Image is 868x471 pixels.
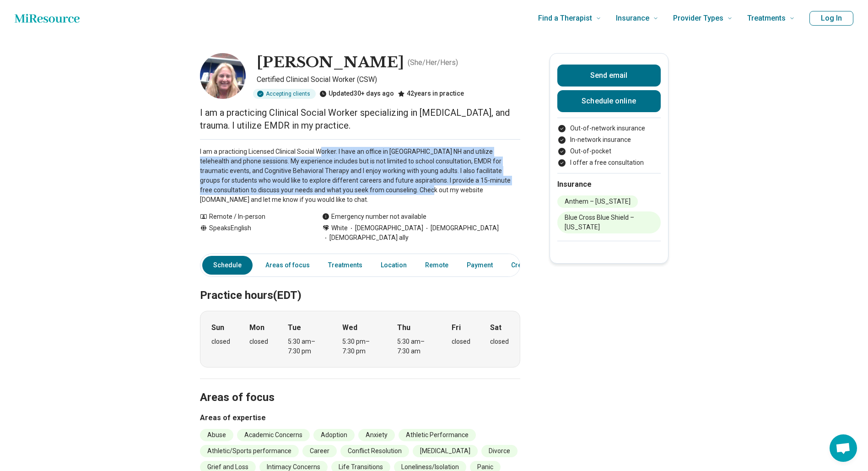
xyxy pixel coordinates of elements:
div: 5:30 am – 7:30 am [397,337,432,356]
a: Payment [461,256,498,275]
li: Athletic Performance [399,429,476,441]
strong: Mon [249,322,264,333]
strong: Thu [397,322,410,333]
p: I am a practicing Clinical Social Worker specializing in [MEDICAL_DATA], and trauma. I utilize EM... [200,106,520,132]
a: Location [375,256,412,275]
strong: Fri [452,322,461,333]
span: Provider Types [673,12,723,25]
strong: Wed [342,322,357,333]
h2: Areas of focus [200,368,520,406]
li: Blue Cross Blue Shield – [US_STATE] [557,211,661,233]
strong: Sat [490,322,501,333]
span: Treatments [747,12,786,25]
li: Conflict Resolution [340,445,409,457]
strong: Tue [288,322,301,333]
div: 5:30 am – 7:30 pm [288,337,323,356]
a: Treatments [323,256,368,275]
p: ( She/Her/Hers ) [408,57,458,68]
div: closed [452,337,470,346]
div: Updated 30+ days ago [319,89,394,99]
li: Athletic/Sports performance [200,445,299,457]
span: White [331,223,348,233]
li: In-network insurance [557,135,661,145]
p: I am a practicing Licensed Clinical Social Worker. I have an office in [GEOGRAPHIC_DATA] NH and u... [200,147,520,205]
span: [DEMOGRAPHIC_DATA] ally [322,233,409,243]
li: Abuse [200,429,233,441]
ul: Payment options [557,124,661,168]
h1: [PERSON_NAME] [257,53,404,72]
div: closed [249,337,268,346]
a: Home page [15,9,80,27]
li: I offer a free consultation [557,158,661,168]
div: closed [490,337,509,346]
li: Out-of-pocket [557,146,661,156]
p: Certified Clinical Social Worker (CSW) [257,74,520,85]
span: [DEMOGRAPHIC_DATA] [348,223,423,233]
a: Credentials [506,256,551,275]
li: Academic Concerns [237,429,310,441]
button: Send email [557,65,661,87]
strong: Sun [211,322,224,333]
div: 5:30 pm – 7:30 pm [342,337,377,356]
div: 42 years in practice [398,89,464,99]
h3: Areas of expertise [200,412,520,423]
li: Anxiety [358,429,395,441]
button: Log In [809,11,853,26]
a: Remote [420,256,454,275]
a: Areas of focus [260,256,315,275]
span: Insurance [616,12,649,25]
a: Schedule online [557,90,661,112]
span: Find a Therapist [538,12,592,25]
div: Open chat [830,434,857,462]
div: closed [211,337,230,346]
h2: Practice hours (EDT) [200,266,520,303]
li: Adoption [313,429,355,441]
span: [DEMOGRAPHIC_DATA] [423,223,499,233]
h2: Insurance [557,179,661,190]
li: Divorce [481,445,518,457]
a: Schedule [202,256,253,275]
div: Speaks English [200,223,304,243]
li: Anthem – [US_STATE] [557,195,638,208]
div: Remote / In-person [200,212,304,222]
li: [MEDICAL_DATA] [413,445,478,457]
li: Out-of-network insurance [557,124,661,133]
div: Accepting clients [253,89,316,99]
div: When does the program meet? [200,311,520,368]
img: Abby Levin, Certified Clinical Social Worker (CSW) [200,53,246,99]
div: Emergency number not available [322,212,426,222]
li: Career [302,445,337,457]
